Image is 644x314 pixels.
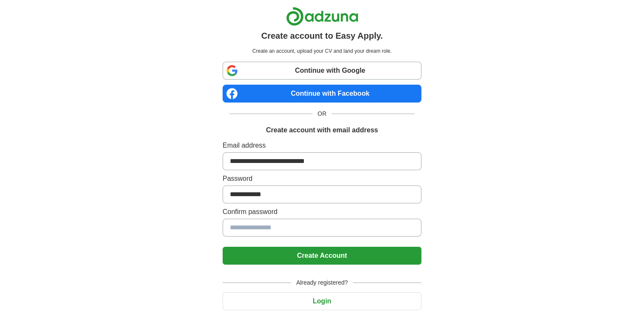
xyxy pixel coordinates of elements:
h1: Create account to Easy Apply. [261,29,383,42]
label: Email address [223,140,421,151]
img: Adzuna logo [286,7,358,26]
button: Create Account [223,247,421,265]
button: Login [223,292,421,310]
p: Create an account, upload your CV and land your dream role. [224,47,420,55]
span: Already registered? [291,278,353,287]
h1: Create account with email address [266,125,378,135]
span: OR [312,109,332,118]
a: Login [223,297,421,305]
label: Password [223,174,421,184]
a: Continue with Facebook [223,85,421,103]
a: Continue with Google [223,62,421,80]
label: Confirm password [223,207,421,217]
